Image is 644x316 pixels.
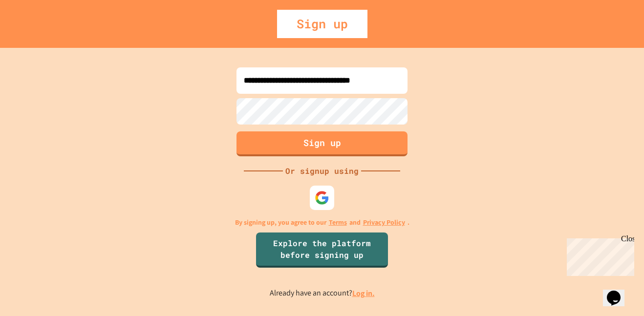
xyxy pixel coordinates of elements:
[329,217,347,228] a: Terms
[352,288,375,298] a: Log in.
[256,232,388,268] a: Explore the platform before signing up
[277,10,367,38] div: Sign up
[563,234,634,276] iframe: chat widget
[4,4,67,62] div: Chat with us now!Close
[315,190,329,205] img: google-icon.svg
[270,287,375,299] p: Already have an account?
[236,131,408,156] button: Sign up
[235,217,409,228] p: By signing up, you agree to our and .
[363,217,405,228] a: Privacy Policy
[603,277,634,306] iframe: chat widget
[283,165,361,177] div: Or signup using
